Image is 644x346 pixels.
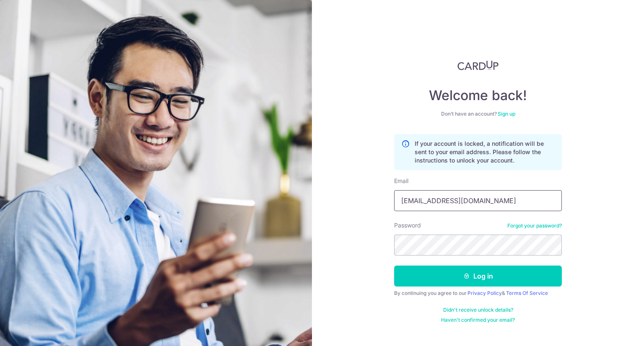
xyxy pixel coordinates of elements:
div: Don’t have an account? [394,111,562,117]
h4: Welcome back! [394,87,562,104]
div: By continuing you agree to our & [394,290,562,297]
a: Forgot your password? [507,222,562,229]
label: Password [394,221,421,230]
button: Log in [394,266,562,287]
label: Email [394,177,408,185]
a: Privacy Policy [467,290,502,296]
input: Enter your Email [394,190,562,211]
a: Terms Of Service [506,290,548,296]
p: If your account is locked, a notification will be sent to your email address. Please follow the i... [415,139,555,165]
a: Haven't confirmed your email? [441,317,515,323]
a: Didn't receive unlock details? [443,307,513,313]
a: Sign up [498,111,515,117]
img: CardUp Logo [457,60,499,70]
